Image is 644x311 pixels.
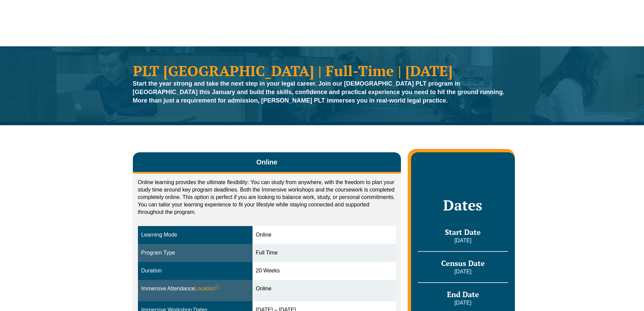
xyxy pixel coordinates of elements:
strong: Start the year strong and take the next step in your legal career. Join our [DEMOGRAPHIC_DATA] PL... [133,80,505,104]
div: Full Time [256,249,393,257]
div: Learning Mode [141,231,249,239]
div: Program Type [141,249,249,257]
div: Immersive Attendance [141,285,249,293]
p: [DATE] [418,299,508,307]
span: Location [195,285,219,293]
span: Start Date [445,227,481,237]
span: End Date [447,289,479,299]
h1: PLT [GEOGRAPHIC_DATA] | Full-Time | [DATE] [133,63,511,78]
p: Online learning provides the ultimate flexibility: You can study from anywhere, with the freedom ... [138,179,396,216]
p: [DATE] [418,268,508,275]
div: Online [256,285,393,293]
div: Duration [141,267,249,275]
p: [DATE] [418,237,508,244]
span: Online [256,157,277,167]
sup: ⓘ [215,285,219,289]
div: Online [256,231,393,239]
div: 20 Weeks [256,267,393,275]
h2: Dates [418,197,508,214]
span: Census Date [441,258,485,268]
